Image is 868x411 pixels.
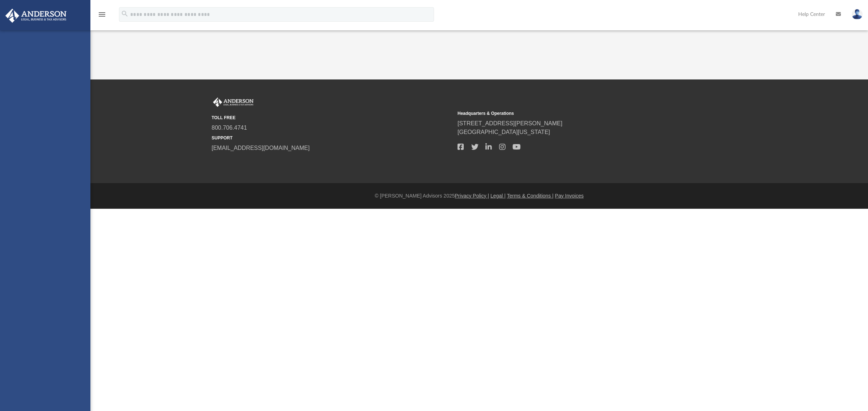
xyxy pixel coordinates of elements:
[212,114,452,121] small: TOLL FREE
[212,135,452,141] small: SUPPORT
[212,145,310,151] a: [EMAIL_ADDRESS][DOMAIN_NAME]
[455,193,489,199] a: Privacy Policy |
[458,120,562,126] a: [STREET_ADDRESS][PERSON_NAME]
[212,98,255,107] img: Anderson Advisors Platinum Portal
[212,125,247,131] a: 800.706.4741
[458,129,550,135] a: [GEOGRAPHIC_DATA][US_STATE]
[98,14,106,19] a: menu
[555,193,583,199] a: Pay Invoices
[98,10,106,19] i: menu
[121,10,129,18] i: search
[3,9,69,23] img: Anderson Advisors Platinum Portal
[507,193,554,199] a: Terms & Conditions |
[90,192,868,200] div: © [PERSON_NAME] Advisors 2025
[490,193,506,199] a: Legal |
[852,9,863,20] img: User Pic
[458,110,698,117] small: Headquarters & Operations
